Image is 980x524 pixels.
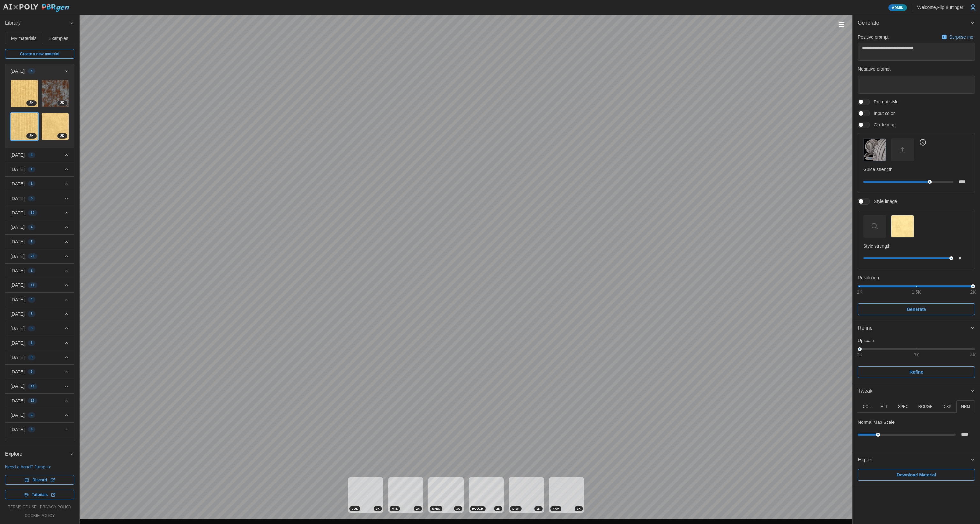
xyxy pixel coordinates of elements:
button: [DATE]2 [5,264,74,278]
button: Surprise me [940,33,975,41]
button: [DATE]4 [5,148,74,162]
p: [DATE] [11,296,25,303]
span: 18 [31,398,34,403]
button: Export [853,452,980,468]
span: 3 [31,355,33,360]
span: Guide map [870,122,895,128]
span: 3 [31,427,33,432]
span: 6 [31,196,33,201]
p: [DATE] [11,68,25,74]
button: [DATE]11 [5,278,74,292]
button: Refine [858,366,975,378]
p: ROUGH [918,404,933,409]
span: 30 [31,210,34,215]
p: [DATE] [11,340,25,346]
button: [DATE]5 [5,235,74,249]
p: Guide strength [863,166,969,173]
span: 2 K [29,101,33,106]
span: 2 K [416,506,420,511]
span: 4 [31,69,33,74]
span: 2 K [577,506,581,511]
span: MTL [392,506,398,511]
img: VVWLZgr5qOukYwjgPgXT [11,80,38,107]
button: Toggle viewport controls [837,20,846,29]
button: Guide map [863,138,886,161]
span: 2 [31,181,33,186]
p: [DATE] [11,426,25,433]
p: Resolution [858,274,975,281]
a: Create a new material [5,49,74,59]
div: Tweak [853,399,980,452]
button: [DATE]4 [5,293,74,307]
a: cookie policy [25,513,55,519]
a: Tutorials [5,490,74,499]
div: Export [853,468,980,486]
p: Welcome, Flip Buttinger [917,4,963,11]
img: Style image [891,215,913,237]
p: [DATE] [11,441,25,447]
p: [DATE] [11,383,25,389]
span: Tutorials [32,490,48,499]
button: [DATE]3 [5,350,74,364]
span: 2 K [537,506,540,511]
button: Download Material [858,469,975,481]
p: [DATE] [11,181,25,187]
div: Refine [853,336,980,383]
span: Library [5,15,70,31]
span: 20 [31,254,34,259]
button: [DATE]30 [5,206,74,220]
p: [DATE] [11,267,25,274]
p: [DATE] [11,210,25,216]
p: [DATE] [11,354,25,361]
span: 2 [31,268,33,273]
a: uQwpnqx6a3xPjSm3cK7f2K [41,80,69,108]
img: uQwpnqx6a3xPjSm3cK7f [42,80,69,107]
button: Refine [853,320,980,336]
p: Positive prompt [858,34,888,40]
p: SPEC [898,404,909,409]
button: [DATE]2 [5,177,74,191]
span: Generate [858,15,970,31]
button: [DATE]6 [5,408,74,422]
span: Admin [892,5,903,11]
p: [DATE] [11,238,25,245]
span: Prompt style [870,99,899,105]
p: Normal Map Scale [858,419,895,425]
span: 2 K [60,101,64,106]
button: Tweak [853,383,980,399]
img: Guide map [864,139,886,161]
a: rhmqc5jS1Gmov9I8JA0u2K [41,113,69,140]
span: 4 [31,153,33,158]
span: 13 [31,384,34,389]
img: AIxPoly PBRgen [3,4,70,12]
span: Examples [49,36,68,41]
span: Generate [907,304,926,315]
p: [DATE] [11,398,25,404]
p: [DATE] [11,253,25,259]
span: Input color [870,110,895,116]
p: [DATE] [11,412,25,418]
span: Explore [5,446,70,462]
span: ROUGH [472,506,483,511]
span: 5 [31,239,33,244]
button: Style image [891,215,914,238]
span: Tweak [858,383,970,399]
span: 2 K [456,506,460,511]
span: 4 [31,225,33,230]
span: 1 [31,167,33,172]
span: Create a new material [20,49,59,58]
span: 2 K [60,133,64,138]
span: COL [352,506,358,511]
p: [DATE] [11,369,25,375]
span: 6 [31,369,33,374]
button: Generate [858,303,975,315]
button: [DATE]2 [5,437,74,451]
button: [DATE]18 [5,394,74,408]
img: rhmqc5jS1Gmov9I8JA0u [42,113,69,140]
button: Generate [853,15,980,31]
div: Refine [858,324,970,332]
a: VVWLZgr5qOukYwjgPgXT2K [11,80,38,108]
span: Export [858,452,970,468]
p: NRM [961,404,970,409]
button: [DATE]20 [5,249,74,263]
